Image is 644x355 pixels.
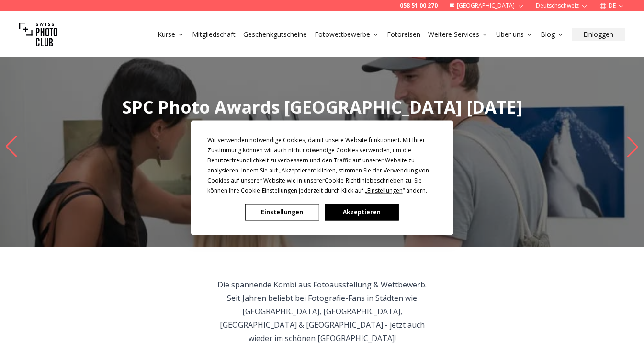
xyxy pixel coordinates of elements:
span: Einstellungen [367,186,403,194]
button: Einstellungen [245,204,319,220]
span: Cookie-Richtlinie [325,176,370,184]
button: Akzeptieren [325,204,398,220]
div: Wir verwenden notwendige Cookies, damit unsere Website funktioniert. Mit Ihrer Zustimmung können ... [207,135,437,195]
div: Cookie Consent Prompt [191,120,453,235]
